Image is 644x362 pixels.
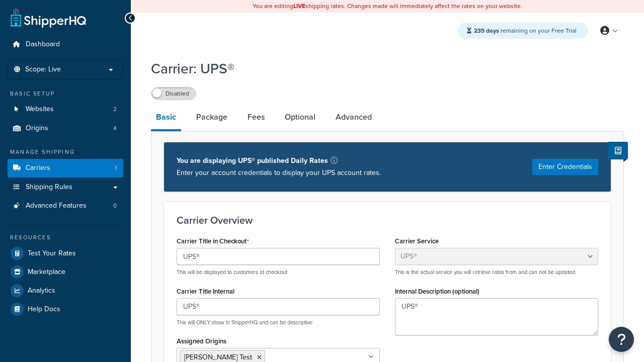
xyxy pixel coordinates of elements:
[25,65,61,74] span: Scope: Live
[28,268,65,277] span: Marketplace
[115,164,117,172] span: 1
[26,124,48,133] span: Origins
[28,287,55,295] span: Analytics
[177,337,226,345] label: Assigned Origins
[177,155,381,167] p: You are displaying UPS® published Daily Rates
[113,105,117,114] span: 2
[293,2,305,11] b: LIVE
[532,159,598,175] button: Enter Credentials
[8,119,123,138] a: Origins4
[8,35,123,54] a: Dashboard
[151,87,196,100] label: Disabled
[113,124,117,133] span: 4
[8,282,123,300] a: Analytics
[26,164,50,172] span: Carriers
[331,105,377,129] a: Advanced
[151,59,611,78] h1: Carrier: UPS®
[395,288,479,295] label: Internal Description (optional)
[113,202,117,210] span: 0
[191,105,232,129] a: Package
[8,263,123,281] a: Marketplace
[8,159,123,177] a: Carriers1
[177,237,249,245] label: Carrier Title in Checkout
[28,249,76,258] span: Test Your Rates
[8,148,123,156] div: Manage Shipping
[8,233,123,242] div: Resources
[8,197,123,215] a: Advanced Features0
[26,202,87,210] span: Advanced Features
[177,268,380,276] p: This will be displayed to customers at checkout
[177,167,381,179] p: Enter your account credentials to display your UPS account rates.
[177,288,234,295] label: Carrier Title Internal
[26,183,72,192] span: Shipping Rules
[609,327,634,352] button: Open Resource Center
[8,159,123,177] li: Carriers
[26,40,60,49] span: Dashboard
[177,215,598,226] h3: Carrier Overview
[280,105,320,129] a: Optional
[28,305,60,314] span: Help Docs
[8,197,123,215] li: Advanced Features
[395,298,598,335] textarea: UPS®
[8,178,123,197] a: Shipping Rules
[8,244,123,262] a: Test Your Rates
[8,100,123,119] li: Websites
[8,300,123,318] a: Help Docs
[26,105,54,114] span: Websites
[608,142,628,159] button: Show Help Docs
[395,237,439,245] label: Carrier Service
[474,26,499,35] strong: 235 days
[177,319,380,326] p: This will ONLY show in ShipperHQ and can be descriptive
[8,119,123,138] li: Origins
[474,26,577,35] span: remaining on your Free Trial
[8,89,123,98] div: Basic Setup
[395,268,598,276] p: This is the actual service you will retrieve rates from and can not be updated
[243,105,270,129] a: Fees
[151,105,181,131] a: Basic
[8,100,123,119] a: Websites2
